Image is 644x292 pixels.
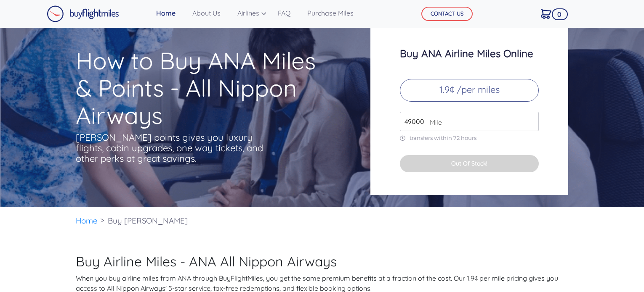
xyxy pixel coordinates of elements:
a: 0 [538,5,555,22]
button: Out Of Stock! [400,155,539,172]
button: CONTACT US [421,7,473,21]
img: Buy Flight Miles Logo [47,5,119,22]
a: Home [76,216,98,226]
a: About Us [189,5,224,21]
img: Cart [541,9,551,19]
span: Mile [426,117,442,127]
a: Buy Flight Miles Logo [47,3,119,24]
h1: How to Buy ANA Miles & Points - All Nippon Airways [76,47,338,129]
li: Buy [PERSON_NAME] [104,207,192,234]
p: 1.9¢ /per miles [400,79,539,102]
span: 0 [552,8,568,20]
h3: Buy ANA Airline Miles Online [400,48,539,59]
a: Home [153,5,179,21]
p: transfers within 72 hours [400,134,539,142]
a: Airlines [234,5,264,21]
a: FAQ [274,5,294,21]
a: Purchase Miles [304,5,357,21]
h2: Buy Airline Miles - ANA All Nippon Airways [76,253,568,269]
p: [PERSON_NAME] points gives you luxury flights, cabin upgrades, one way tickets, and other perks a... [76,132,265,164]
